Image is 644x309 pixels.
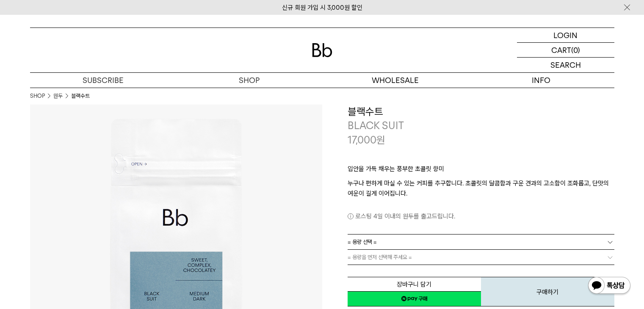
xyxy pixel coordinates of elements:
[517,28,614,43] a: LOGIN
[312,43,332,57] img: 로고
[348,178,614,199] p: 누구나 편하게 마실 수 있는 커피를 추구합니다. 초콜릿의 달콤함과 구운 견과의 고소함이 조화롭고, 단맛의 여운이 길게 이어집니다.
[553,28,578,42] p: LOGIN
[551,43,571,57] p: CART
[348,105,614,119] h3: 블랙수트
[550,58,581,72] p: SEARCH
[571,43,580,57] p: (0)
[587,276,631,296] img: 카카오톡 채널 1:1 채팅 버튼
[348,277,481,292] button: 장바구니 담기
[348,211,614,221] p: 로스팅 4일 이내의 원두를 출고드립니다.
[322,73,468,88] p: WHOLESALE
[348,291,481,306] a: 새창
[348,235,377,249] span: = 용량 선택 =
[348,133,385,147] p: 17,000
[348,119,614,133] p: BLACK SUIT
[30,73,176,88] a: SUBSCRIBE
[348,164,614,178] p: 입안을 가득 채우는 풍부한 초콜릿 향미
[176,73,322,88] a: SHOP
[468,73,614,88] p: INFO
[517,43,614,58] a: CART (0)
[481,277,614,306] button: 구매하기
[376,134,385,146] span: 원
[71,92,90,100] li: 블랙수트
[282,4,362,11] a: 신규 회원 가입 시 3,000원 할인
[30,92,45,100] a: SHOP
[53,92,63,100] a: 원두
[348,250,412,265] span: = 용량을 먼저 선택해 주세요 =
